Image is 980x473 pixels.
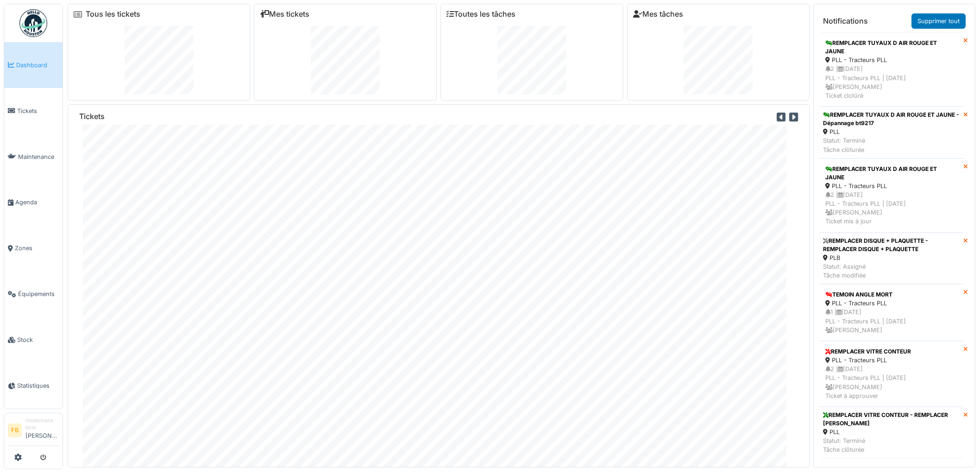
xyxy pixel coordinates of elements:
[819,407,963,459] a: REMPLACER VITRE CONTEUR - REMPLACER [PERSON_NAME] PLL Statut: TerminéTâche clôturée
[25,417,59,431] div: Gestionnaire local
[18,290,59,298] span: Équipements
[25,417,59,444] li: [PERSON_NAME]
[823,262,960,280] div: Statut: Assigné Tâche modifiée
[4,88,63,134] a: Tickets
[823,436,960,454] div: Statut: Terminé Tâche clôturée
[825,347,957,356] div: REMPLACER VITRE CONTEUR
[825,365,957,400] div: 2 | [DATE] PLL - Tracteurs PLL | [DATE] [PERSON_NAME] Ticket à approuver
[825,64,957,100] div: 2 | [DATE] PLL - Tracteurs PLL | [DATE] [PERSON_NAME] Ticket clotûré
[18,152,59,161] span: Maintenance
[16,61,59,69] span: Dashboard
[4,317,63,363] a: Stock
[86,10,140,19] a: Tous les tickets
[4,363,63,409] a: Statistiques
[8,423,22,437] li: FB
[633,10,683,19] a: Mes tâches
[825,39,957,56] div: REMPLACER TUYAUX D AIR ROUGE ET JAUNE
[823,17,868,25] h6: Notifications
[17,335,59,344] span: Stock
[823,111,960,127] div: REMPLACER TUYAUX D AIR ROUGE ET JAUNE - Dépannage bt9217
[4,180,63,226] a: Agenda
[4,226,63,271] a: Zones
[79,112,105,121] h6: Tickets
[825,182,957,190] div: PLL - Tracteurs PLL
[825,165,957,182] div: REMPLACER TUYAUX D AIR ROUGE ET JAUNE
[17,107,59,115] span: Tickets
[8,417,59,446] a: FB Gestionnaire local[PERSON_NAME]
[17,381,59,390] span: Statistiques
[823,136,960,154] div: Statut: Terminé Tâche clôturée
[4,271,63,317] a: Équipements
[823,411,960,428] div: REMPLACER VITRE CONTEUR - REMPLACER [PERSON_NAME]
[823,253,960,262] div: PLB
[825,299,957,308] div: PLL - Tracteurs PLL
[15,244,59,252] span: Zones
[260,10,309,19] a: Mes tickets
[19,9,47,37] img: Badge_color-CXgf-gQk.svg
[819,233,963,284] a: REMPLACER DISQUE + PLAQUETTE - REMPLACER DISQUE + PLAQUETTE PLB Statut: AssignéTâche modifiée
[446,10,515,19] a: Toutes les tâches
[911,13,966,29] a: Supprimer tout
[819,32,963,107] a: REMPLACER TUYAUX D AIR ROUGE ET JAUNE PLL - Tracteurs PLL 2 |[DATE]PLL - Tracteurs PLL | [DATE] [...
[819,341,963,407] a: REMPLACER VITRE CONTEUR PLL - Tracteurs PLL 2 |[DATE]PLL - Tracteurs PLL | [DATE] [PERSON_NAME]Ti...
[825,308,957,334] div: 1 | [DATE] PLL - Tracteurs PLL | [DATE] [PERSON_NAME]
[819,284,963,341] a: TEMOIN ANGLE MORT PLL - Tracteurs PLL 1 |[DATE]PLL - Tracteurs PLL | [DATE] [PERSON_NAME]
[823,428,960,436] div: PLL
[823,237,960,253] div: REMPLACER DISQUE + PLAQUETTE - REMPLACER DISQUE + PLAQUETTE
[819,107,963,158] a: REMPLACER TUYAUX D AIR ROUGE ET JAUNE - Dépannage bt9217 PLL Statut: TerminéTâche clôturée
[4,134,63,180] a: Maintenance
[825,56,957,64] div: PLL - Tracteurs PLL
[15,198,59,207] span: Agenda
[825,290,957,299] div: TEMOIN ANGLE MORT
[825,190,957,226] div: 2 | [DATE] PLL - Tracteurs PLL | [DATE] [PERSON_NAME] Ticket mis à jour
[825,356,957,365] div: PLL - Tracteurs PLL
[823,127,960,136] div: PLL
[819,158,963,233] a: REMPLACER TUYAUX D AIR ROUGE ET JAUNE PLL - Tracteurs PLL 2 |[DATE]PLL - Tracteurs PLL | [DATE] [...
[4,42,63,88] a: Dashboard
